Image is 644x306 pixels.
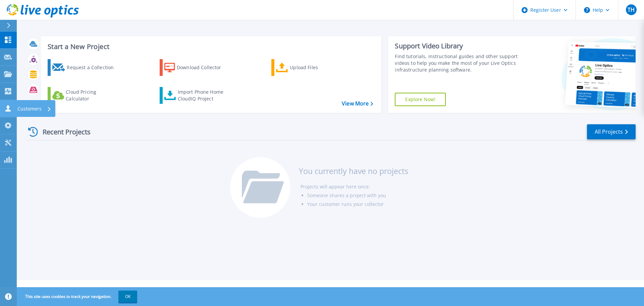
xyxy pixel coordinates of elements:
h3: Start a New Project [48,43,373,50]
div: Recent Projects [26,124,100,140]
button: OK [118,291,137,303]
a: View More [342,100,373,107]
div: Request a Collection [67,61,120,74]
div: Find tutorials, instructional guides and other support videos to help you make the most of your L... [395,53,521,73]
li: Your customer runs your collector [307,200,408,209]
a: Cloud Pricing Calculator [48,87,122,104]
li: Someone shares a project with you [307,191,408,200]
h3: You currently have no projects [299,167,408,175]
a: Download Collector [160,59,234,76]
a: Upload Files [271,59,346,76]
div: Cloud Pricing Calculator [66,89,119,102]
li: Projects will appear here once: [301,182,408,191]
div: Upload Files [290,61,343,74]
span: This site uses cookies to track your navigation. [18,291,137,303]
p: Customers [17,100,42,118]
a: Request a Collection [48,59,122,76]
div: Support Video Library [395,42,521,50]
span: TH [628,7,635,12]
div: Import Phone Home CloudIQ Project [178,89,230,102]
a: All Projects [587,124,636,139]
a: Explore Now! [395,93,446,106]
div: Download Collector [177,61,230,74]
